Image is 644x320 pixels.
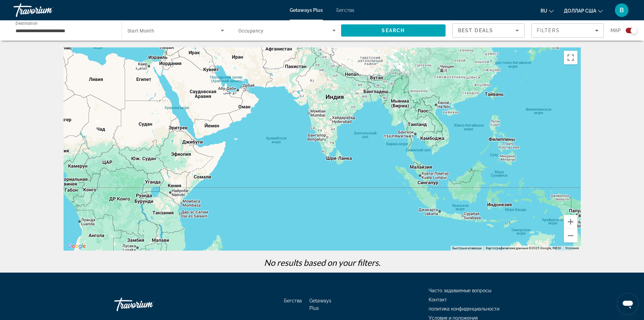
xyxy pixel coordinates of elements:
[429,297,447,302] a: Контакт
[611,26,621,35] span: Map
[16,21,38,25] span: Destination
[60,257,584,268] p: No results based on your filters.
[309,298,331,311] a: Getaways Plus
[429,288,491,293] a: Часто задаваемые вопросы
[541,8,547,14] font: ru
[382,28,405,33] span: Search
[65,242,88,251] img: Google
[16,27,113,35] input: Select destination
[127,28,154,34] span: Start Month
[458,26,519,35] mat-select: Sort by
[564,6,603,16] button: Изменить валюту
[284,298,302,303] a: Бегства
[564,51,577,64] button: Включить полноэкранный режим
[564,215,577,229] button: Увеличить
[341,24,446,37] button: Search
[620,6,624,14] font: В
[238,28,263,34] span: Occupancy
[486,246,561,250] span: Картографические данные ©2025 Google, INEGI
[617,293,639,315] iframe: Кнопка запуска окна обмена сообщениями
[564,229,577,242] button: Уменьшить
[336,7,354,13] a: Бегства
[290,7,323,13] a: Getaways Plus
[452,246,482,251] button: Быстрые клавиши
[458,28,493,33] span: Best Deals
[65,242,88,251] a: Открыть эту область в Google Картах (в новом окне)
[565,246,579,250] a: Условия (ссылка откроется в новой вкладке)
[564,8,596,14] font: доллар США
[541,6,554,16] button: Изменить язык
[114,294,182,315] a: Иди домой
[537,28,560,33] span: Filters
[14,1,81,19] a: Травориум
[531,23,604,38] button: Filters
[429,306,499,312] a: политика конфиденциальности
[613,3,630,17] button: Меню пользователя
